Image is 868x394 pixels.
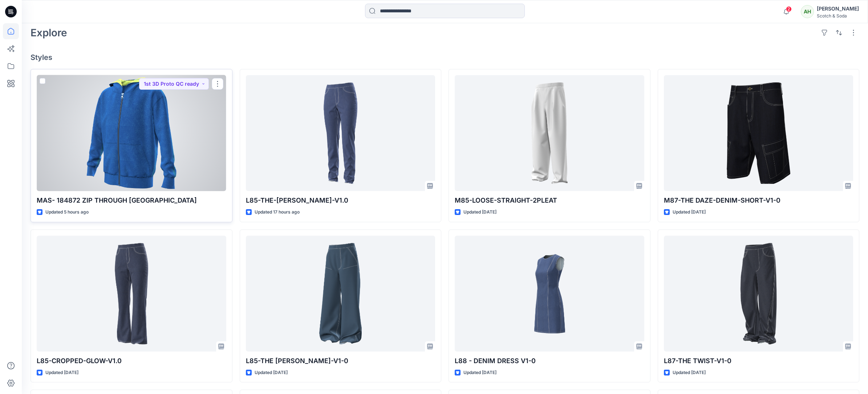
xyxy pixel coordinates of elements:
a: M85-LOOSE-STRAIGHT-2PLEAT [455,75,644,191]
p: L88 - DENIM DRESS V1-0 [455,356,644,366]
p: Updated 5 hours ago [45,208,89,216]
p: MAS- 184872 ZIP THROUGH [GEOGRAPHIC_DATA] [37,195,226,206]
p: L87-THE TWIST-V1-0 [664,356,853,366]
a: MAS- 184872 ZIP THROUGH HOODIE [37,75,226,191]
a: L85-THE-MAGGIE-V1.0 [246,75,435,191]
a: L88 - DENIM DRESS V1-0 [455,236,644,352]
p: Updated [DATE] [463,369,496,377]
a: L85-CROPPED-GLOW-V1.0 [37,236,226,352]
p: Updated [DATE] [673,369,706,377]
a: L85-THE LYLA-V1-0 [246,236,435,352]
div: [PERSON_NAME] [817,4,859,13]
p: L85-THE-[PERSON_NAME]-V1.0 [246,195,435,206]
div: Scotch & Soda [817,13,859,19]
div: AH [801,5,814,18]
p: Updated [DATE] [673,208,706,216]
p: Updated [DATE] [45,369,78,377]
p: Updated [DATE] [463,208,496,216]
p: M85-LOOSE-STRAIGHT-2PLEAT [455,195,644,206]
p: L85-CROPPED-GLOW-V1.0 [37,356,226,366]
a: M87-THE DAZE-DENIM-SHORT-V1-0 [664,75,853,191]
a: L87-THE TWIST-V1-0 [664,236,853,352]
h2: Explore [31,27,67,38]
p: M87-THE DAZE-DENIM-SHORT-V1-0 [664,195,853,206]
p: L85-THE [PERSON_NAME]-V1-0 [246,356,435,366]
p: Updated [DATE] [255,369,288,377]
h4: Styles [31,53,859,62]
span: 2 [786,6,792,12]
p: Updated 17 hours ago [255,208,300,216]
